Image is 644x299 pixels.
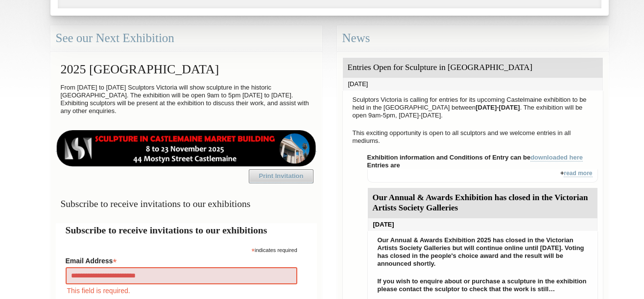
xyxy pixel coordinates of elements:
[348,93,598,122] p: Sculptors Victoria is calling for entries for its upcoming Castelmaine exhibition to be held in t...
[56,81,317,117] p: From [DATE] to [DATE] Sculptors Victoria will show sculpture in the historic [GEOGRAPHIC_DATA]. T...
[66,223,307,237] h2: Subscribe to receive invitations to our exhibitions
[50,25,322,51] div: See our Next Exhibition
[368,218,597,231] div: [DATE]
[530,154,583,161] a: downloaded here
[367,154,583,161] strong: Exhibition information and Conditions of Entry can be
[343,58,603,78] div: Entries Open for Sculpture in [GEOGRAPHIC_DATA]
[564,170,592,177] a: read more
[337,25,609,51] div: News
[476,104,520,111] strong: [DATE]-[DATE]
[348,127,598,147] p: This exciting opportunity is open to all sculptors and we welcome entries in all mediums.
[373,234,593,270] p: Our Annual & Awards Exhibition 2025 has closed in the Victorian Artists Society Galleries but wil...
[56,130,317,166] img: castlemaine-ldrbd25v2.png
[367,169,598,183] div: +
[66,245,297,254] div: indicates required
[368,188,597,218] div: Our Annual & Awards Exhibition has closed in the Victorian Artists Society Galleries
[56,194,317,213] h3: Subscribe to receive invitations to our exhibitions
[249,169,313,183] a: Print Invitation
[66,254,297,266] label: Email Address
[373,275,593,296] p: If you wish to enquire about or purchase a sculpture in the exhibition please contact the sculpto...
[66,285,297,296] div: This field is required.
[56,57,317,81] h2: 2025 [GEOGRAPHIC_DATA]
[343,78,603,91] div: [DATE]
